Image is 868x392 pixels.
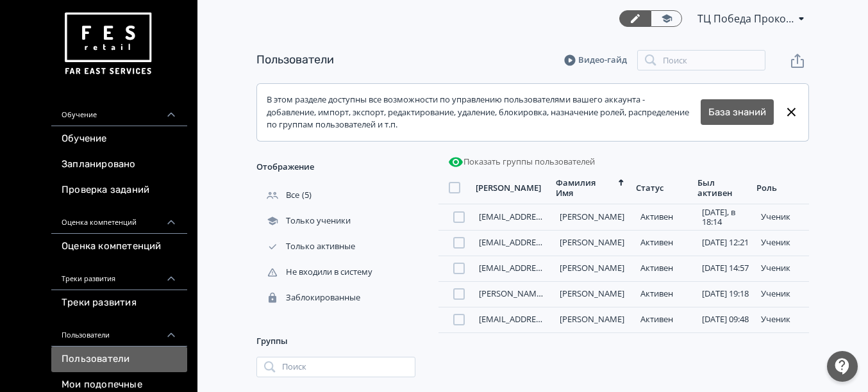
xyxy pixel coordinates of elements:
[640,314,689,325] div: Активен
[479,236,614,248] a: [EMAIL_ADDRESS][DOMAIN_NAME]
[761,212,804,222] div: ученик
[697,11,794,26] span: ТЦ Победа Прокопьевск СИН 6412985
[560,262,624,274] a: [PERSON_NAME]
[702,314,751,325] div: [DATE] 09:48
[761,314,804,325] div: ученик
[636,183,664,193] div: Статус
[640,289,689,299] div: Активен
[51,234,187,259] a: Оценка компетенций
[702,263,751,274] div: [DATE] 14:57
[62,8,154,80] img: https://files.teachbase.ru/system/account/57463/logo/medium-936fc5084dd2c598f50a98b9cbe0469a.png
[560,288,624,299] a: [PERSON_NAME]
[761,289,804,299] div: ученик
[479,288,679,299] a: [PERSON_NAME][EMAIL_ADDRESS][DOMAIN_NAME]
[556,177,613,199] div: Фамилия Имя
[446,152,597,172] button: Показать группы пользователей
[560,236,624,248] a: [PERSON_NAME]
[51,290,187,316] a: Треки развития
[51,95,187,126] div: Обучение
[51,259,187,290] div: Треки развития
[564,54,627,67] a: Видео-гайд
[761,263,804,274] div: ученик
[708,105,766,120] a: База знаний
[640,212,689,222] div: Активен
[560,313,624,325] a: [PERSON_NAME]
[697,177,740,199] div: Был активен
[51,203,187,234] div: Оценка компетенций
[256,215,353,227] div: Только ученики
[702,208,751,227] div: [DATE], в 18:14
[790,53,805,69] svg: Экспорт пользователей файлом
[256,326,415,357] div: Группы
[756,183,777,193] div: Роль
[51,347,187,372] a: Пользователи
[256,241,358,252] div: Только активные
[702,289,751,299] div: [DATE] 19:18
[256,53,334,67] a: Пользователи
[256,152,415,183] div: Отображение
[267,94,701,131] div: В этом разделе доступны все возможности по управлению пользователями вашего аккаунта - добавление...
[51,177,187,203] a: Проверка заданий
[256,292,363,304] div: Заблокированные
[476,183,541,193] div: [PERSON_NAME]
[560,211,624,222] a: [PERSON_NAME]
[51,152,187,177] a: Запланировано
[701,99,774,125] button: База знаний
[761,238,804,248] div: ученик
[479,211,614,222] a: [EMAIL_ADDRESS][DOMAIN_NAME]
[702,238,751,248] div: [DATE] 12:21
[640,238,689,248] div: Активен
[256,266,375,278] div: Не входили в систему
[479,313,614,325] a: [EMAIL_ADDRESS][DOMAIN_NAME]
[640,263,689,274] div: Активен
[256,183,415,208] div: (5)
[51,126,187,152] a: Обучение
[256,190,302,201] div: Все
[51,316,187,347] div: Пользователи
[651,10,682,27] a: Переключиться в режим ученика
[479,262,614,274] a: [EMAIL_ADDRESS][DOMAIN_NAME]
